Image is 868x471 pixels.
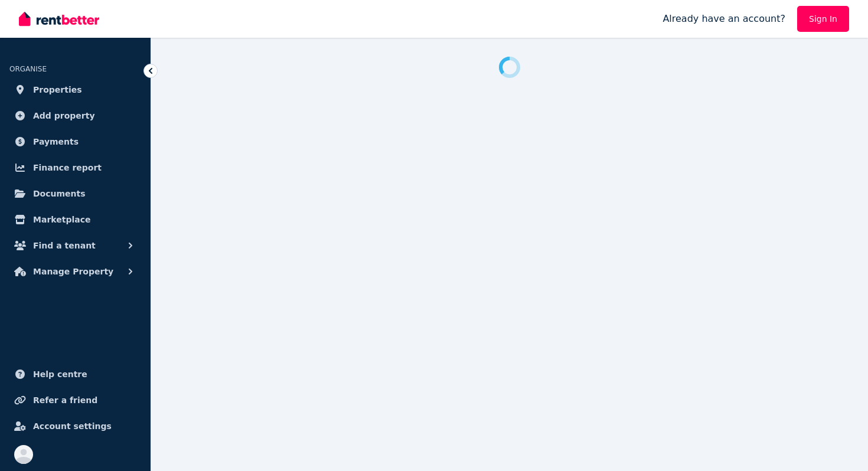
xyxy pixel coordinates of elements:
[663,12,785,26] span: Already have an account?
[33,161,102,175] span: Finance report
[9,414,141,438] a: Account settings
[33,187,86,201] span: Documents
[33,238,96,253] span: Find a tenant
[9,78,141,102] a: Properties
[33,109,95,123] span: Add property
[33,393,97,407] span: Refer a friend
[9,182,141,205] a: Documents
[9,208,141,231] a: Marketplace
[33,264,113,279] span: Manage Property
[9,362,141,386] a: Help centre
[9,234,141,257] button: Find a tenant
[9,130,141,153] a: Payments
[19,10,99,28] img: RentBetter
[9,104,141,127] a: Add property
[9,65,47,73] span: ORGANISE
[9,260,141,283] button: Manage Property
[33,83,82,97] span: Properties
[33,212,90,227] span: Marketplace
[9,156,141,179] a: Finance report
[33,367,87,381] span: Help centre
[33,135,79,149] span: Payments
[797,6,849,32] a: Sign In
[9,388,141,412] a: Refer a friend
[33,419,112,433] span: Account settings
